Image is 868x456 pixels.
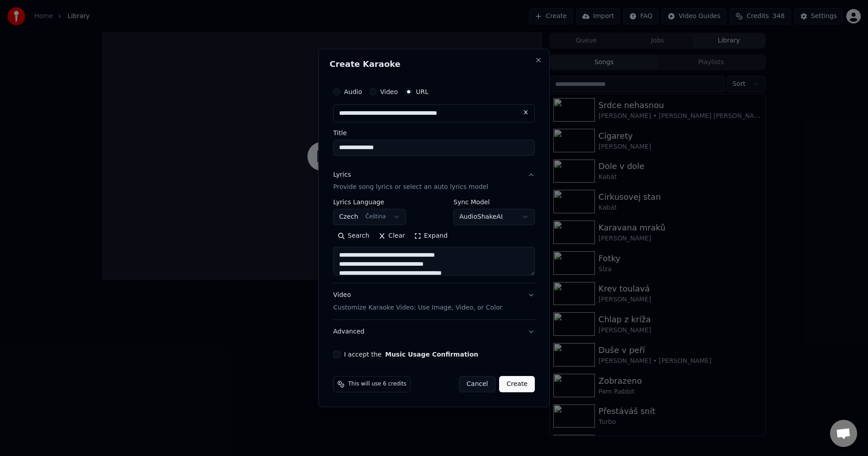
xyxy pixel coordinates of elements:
div: LyricsProvide song lyrics or select an auto lyrics model [333,199,535,283]
p: Provide song lyrics or select an auto lyrics model [333,183,488,192]
label: Audio [344,89,362,95]
label: Video [380,89,398,95]
div: Lyrics [333,170,351,179]
label: Sync Model [453,199,535,206]
div: Video [333,291,502,313]
button: Expand [410,229,452,244]
label: URL [416,89,429,95]
span: This will use 6 credits [348,381,406,388]
button: Clear [374,229,410,244]
button: Search [333,229,374,244]
button: LyricsProvide song lyrics or select an auto lyrics model [333,163,535,199]
button: Create [499,376,535,392]
label: Lyrics Language [333,199,406,206]
button: Cancel [459,376,495,392]
label: I accept the [344,351,478,357]
h2: Create Karaoke [330,60,538,68]
button: Advanced [333,320,535,343]
button: I accept the [385,351,478,357]
button: VideoCustomize Karaoke Video: Use Image, Video, or Color [333,284,535,320]
p: Customize Karaoke Video: Use Image, Video, or Color [333,303,502,312]
label: Title [333,130,535,136]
